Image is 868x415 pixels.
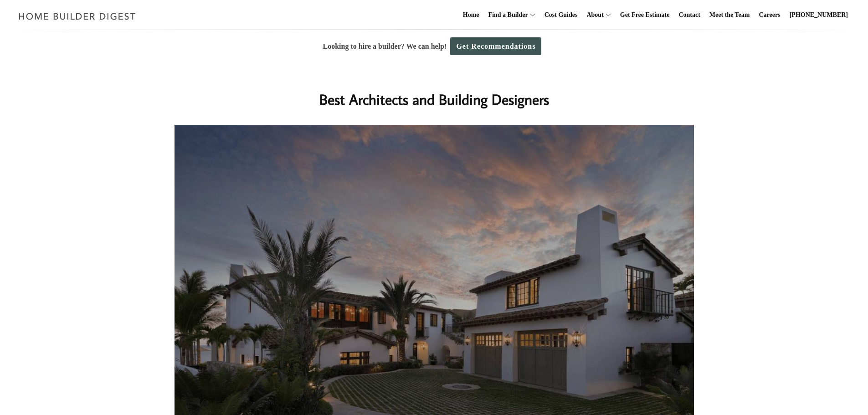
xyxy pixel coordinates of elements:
[786,0,852,30] a: [PHONE_NUMBER]
[616,0,673,30] a: Get Free Estimate
[459,0,483,30] a: Home
[15,7,140,25] img: Home Builder Digest
[755,0,784,30] a: Careers
[583,0,603,30] a: About
[706,0,754,30] a: Meet the Team
[541,0,581,30] a: Cost Guides
[675,0,704,30] a: Contact
[485,0,528,30] a: Find a Builder
[252,88,616,110] h1: Best Architects and Building Designers
[450,37,541,55] a: Get Recommendations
